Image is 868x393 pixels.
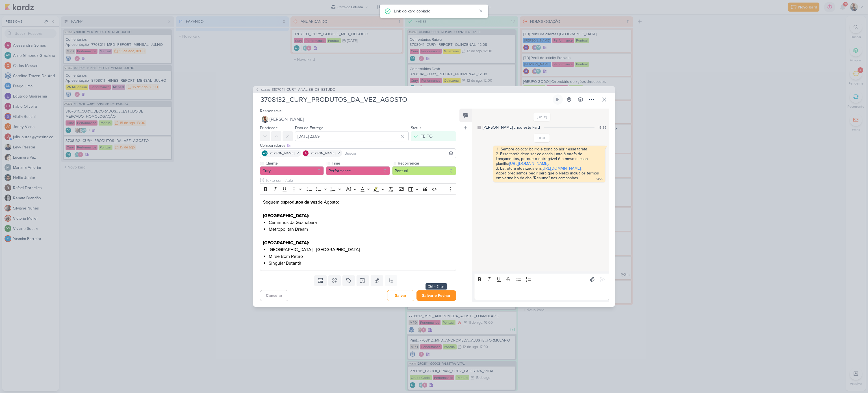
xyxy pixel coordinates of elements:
button: Cancelar [260,290,288,301]
p: Seguem os de Agosto: [263,199,453,206]
li: Singular Butantã [269,260,453,267]
span: [PERSON_NAME] [269,151,294,156]
button: Pontual [392,166,456,175]
div: Link do kard copiado [394,8,477,14]
button: Cury [260,166,324,175]
a: [URL][DOMAIN_NAME]. [542,166,581,171]
div: Editor editing area: main [260,195,456,271]
img: Alessandra Gomes [303,150,309,156]
label: Responsável [260,109,283,113]
div: Colaboradores [260,142,456,148]
button: [PERSON_NAME] [260,114,456,124]
li: Metropolitan Dream [269,226,453,233]
img: Iara Santos [262,116,268,123]
div: Agora precisamos pedir para que o Nelito inclua os termos em vermelho da aba "Resumo" nas campanhas [496,171,600,180]
div: Ctrl + Enter [426,283,447,290]
li: Caminhos da Guanabara [269,219,453,226]
label: Status [411,126,422,130]
strong: [GEOGRAPHIC_DATA]: [263,213,309,219]
strong: [GEOGRAPHIC_DATA]: [263,240,309,246]
button: AG536 3107041_CURY_ANALISE_DE_ESTUDO [255,87,335,93]
label: Cliente [265,160,324,166]
span: 3107041_CURY_ANALISE_DE_ESTUDO [272,87,335,93]
div: Aline Gimenez Graciano [262,150,268,156]
div: FEITO [420,133,433,140]
div: 16:39 [598,125,606,130]
div: 14:25 [596,177,603,182]
span: [PERSON_NAME] [310,151,335,156]
label: Time [331,160,390,166]
label: Data de Entrega [295,126,323,130]
div: Editor editing area: main [474,285,609,300]
input: Select a date [295,131,409,141]
span: AG536 [260,88,271,92]
button: Performance [326,166,390,175]
div: Ligar relógio [555,97,560,102]
label: Recorrência [397,160,456,166]
input: Kard Sem Título [259,94,552,105]
li: Mirae Bom Retiro [269,253,453,260]
input: Texto sem título [264,178,456,183]
div: 2. Essa tarefa deve ser colocada junto à tarefa de Lançamentos, porque o entregável é o mesmo: es... [496,152,603,166]
button: Salvar [387,290,414,301]
li: Sempre colocar bairro e zona ao abrir essa tarefa [496,147,603,152]
button: Salvar e Fechar [416,290,456,301]
label: Prioridade [260,126,278,130]
div: Editor toolbar [260,183,456,195]
span: [PERSON_NAME] [270,116,304,123]
a: [URL][DOMAIN_NAME]. [509,161,549,166]
strong: produtos da vez [285,199,318,205]
li: [GEOGRAPHIC_DATA] - [GEOGRAPHIC_DATA] [269,246,453,253]
div: Editor toolbar [474,274,609,285]
div: [PERSON_NAME] criou este kard [483,124,540,130]
div: 3. Estrutura atualizada em: [496,166,603,171]
input: Buscar [343,150,455,157]
p: AG [263,152,267,155]
button: FEITO [411,131,456,141]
